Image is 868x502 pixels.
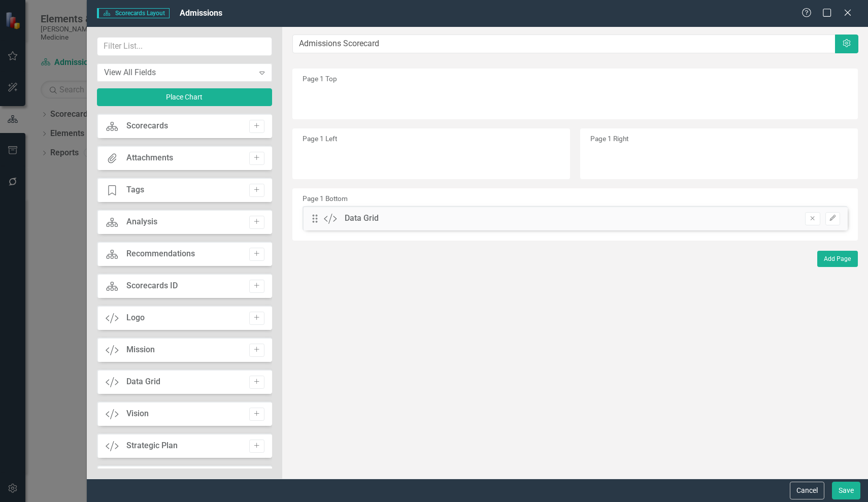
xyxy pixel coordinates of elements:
small: Page 1 Left [303,135,337,143]
button: Cancel [790,482,824,499]
button: Save [832,482,860,499]
button: Add Page [817,251,858,267]
div: Recommendations [126,248,195,260]
div: Data Grid [345,213,379,224]
small: Page 1 Bottom [303,194,348,203]
span: Admissions [180,8,222,18]
div: Attachments [126,152,173,164]
div: Tags [126,184,144,196]
div: Logo [126,312,145,324]
span: Scorecards Layout [97,8,170,18]
div: Scorecards [126,120,168,132]
input: Layout Name [292,35,836,53]
div: Strategic Plan [126,440,178,452]
div: Mission [126,344,155,356]
div: Scorecards ID [126,280,178,292]
small: Page 1 Top [303,75,337,83]
div: Analysis [126,216,157,228]
div: Data Grid [126,376,160,388]
div: View All Fields [104,66,254,78]
input: Filter List... [97,37,272,56]
div: Vision [126,408,149,420]
small: Page 1 Right [590,135,628,143]
button: Place Chart [97,88,272,106]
